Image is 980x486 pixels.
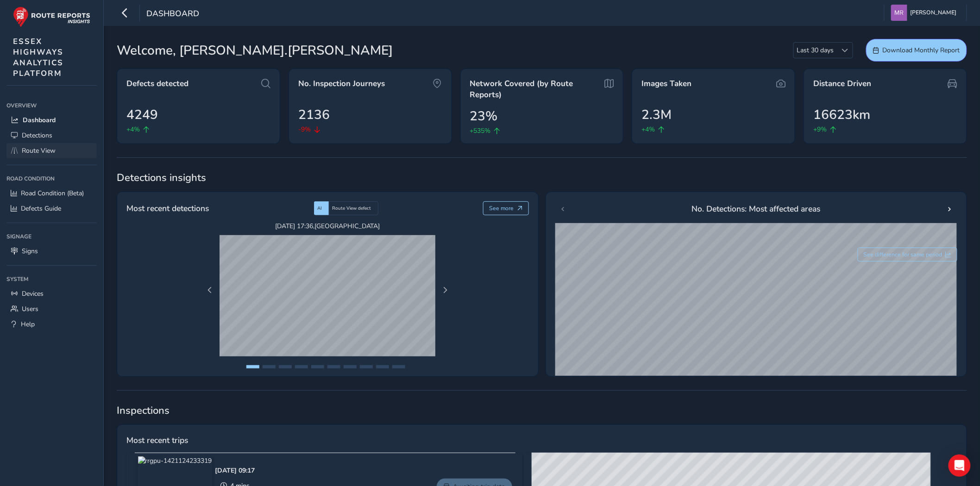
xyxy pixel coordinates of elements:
[376,365,389,368] button: Page 9
[22,305,38,313] span: Users
[215,466,255,475] div: [DATE] 09:17
[6,128,97,143] a: Detections
[858,248,958,262] button: See difference for same period
[295,365,308,368] button: Page 4
[911,5,957,21] span: [PERSON_NAME]
[6,201,97,216] a: Defects Guide
[866,39,967,62] button: Download Monthly Report
[6,172,97,186] div: Road Condition
[360,365,373,368] button: Page 8
[344,365,357,368] button: Page 7
[13,6,90,27] img: rr logo
[333,205,371,212] span: Route View defect
[117,404,967,417] span: Inspections
[126,125,140,134] span: +4%
[298,125,311,134] span: -9%
[117,171,967,185] span: Detections insights
[23,116,56,125] span: Dashboard
[392,365,405,368] button: Page 10
[203,284,216,297] button: Previous Page
[864,251,942,258] span: See difference for same period
[6,301,97,317] a: Users
[314,201,329,215] div: AI
[813,78,871,89] span: Distance Driven
[641,78,691,89] span: Images Taken
[794,43,837,58] span: Last 30 days
[21,189,84,198] span: Road Condition (Beta)
[489,205,514,212] span: See more
[891,5,907,21] img: diamond-layout
[126,105,158,125] span: 4249
[470,126,491,136] span: +535%
[279,365,292,368] button: Page 3
[6,243,97,259] a: Signs
[692,203,821,215] span: No. Detections: Most affected areas
[891,5,960,21] button: [PERSON_NAME]
[126,202,209,214] span: Most recent detections
[6,317,97,332] a: Help
[327,365,340,368] button: Page 6
[6,186,97,201] a: Road Condition (Beta)
[439,284,452,297] button: Next Page
[117,41,393,60] span: Welcome, [PERSON_NAME].[PERSON_NAME]
[329,201,378,215] div: Route View defect
[263,365,276,368] button: Page 2
[813,105,870,125] span: 16623km
[13,36,63,79] span: ESSEX HIGHWAYS ANALYTICS PLATFORM
[126,78,188,89] span: Defects detected
[21,320,35,329] span: Help
[949,455,971,477] div: Open Intercom Messenger
[22,247,38,255] span: Signs
[6,230,97,243] div: Signage
[220,222,435,231] span: [DATE] 17:36 , [GEOGRAPHIC_DATA]
[813,125,827,134] span: +9%
[6,272,97,286] div: System
[470,106,498,126] span: 23%
[21,204,61,213] span: Defects Guide
[318,205,322,212] span: AI
[22,131,52,140] span: Detections
[246,365,259,368] button: Page 1
[146,8,199,21] span: Dashboard
[311,365,324,368] button: Page 5
[126,434,188,446] span: Most recent trips
[22,146,56,155] span: Route View
[6,99,97,112] div: Overview
[6,286,97,301] a: Devices
[22,289,44,298] span: Devices
[298,105,330,125] span: 2136
[641,105,672,125] span: 2.3M
[483,201,529,215] button: See more
[298,78,385,89] span: No. Inspection Journeys
[6,112,97,128] a: Dashboard
[6,143,97,158] a: Route View
[470,78,600,100] span: Network Covered (by Route Reports)
[883,46,960,55] span: Download Monthly Report
[641,125,655,134] span: +4%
